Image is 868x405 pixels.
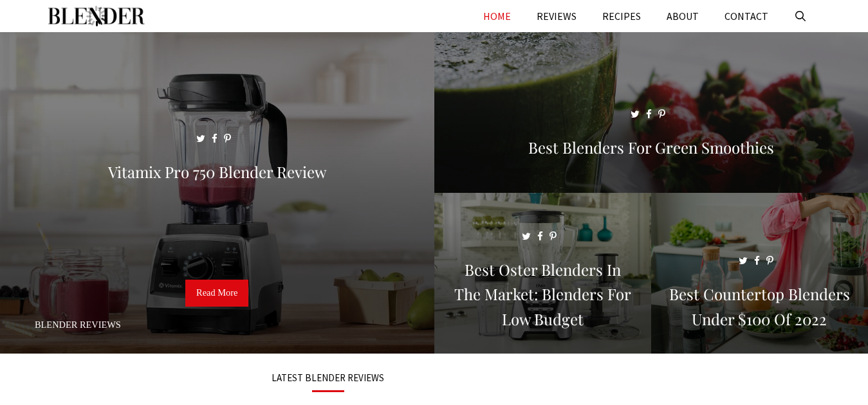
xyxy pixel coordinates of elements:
a: Blender Reviews [35,319,121,330]
a: Best Countertop Blenders Under $100 of 2022 [651,338,868,351]
a: Read More [185,280,248,307]
a: Best Oster Blenders in the Market: Blenders for Low Budget [434,338,651,351]
h3: LATEST BLENDER REVIEWS [64,373,592,382]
